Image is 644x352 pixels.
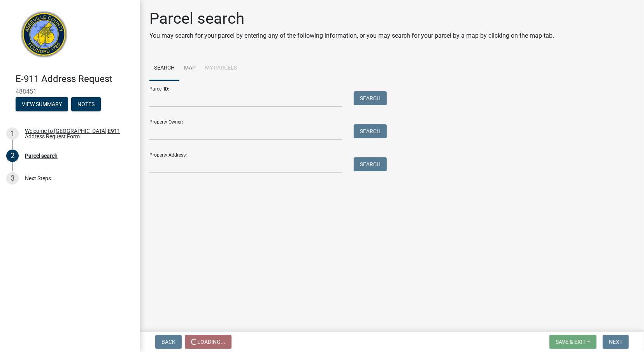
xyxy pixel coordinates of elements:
[197,339,225,345] span: Loading...
[149,56,179,81] a: Search
[25,128,128,139] div: Welcome to [GEOGRAPHIC_DATA] E911 Address Request Form
[16,73,134,85] h4: E-911 Address Request
[179,56,200,81] a: Map
[354,124,387,138] button: Search
[6,127,19,140] div: 1
[16,101,68,108] wm-modal-confirm: Summary
[16,88,125,95] span: 488451
[603,335,629,349] button: Next
[149,9,554,28] h1: Parcel search
[71,97,101,111] button: Notes
[354,157,387,171] button: Search
[6,172,19,185] div: 3
[71,101,101,108] wm-modal-confirm: Notes
[16,8,73,65] img: Abbeville County, South Carolina
[609,339,623,345] span: Next
[185,335,232,349] button: Loading...
[155,335,182,349] button: Back
[549,335,597,349] button: Save & Exit
[161,339,175,345] span: Back
[16,97,68,111] button: View Summary
[556,339,586,345] span: Save & Exit
[6,150,19,162] div: 2
[149,31,554,40] p: You may search for your parcel by entering any of the following information, or you may search fo...
[25,153,58,159] div: Parcel search
[354,91,387,105] button: Search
